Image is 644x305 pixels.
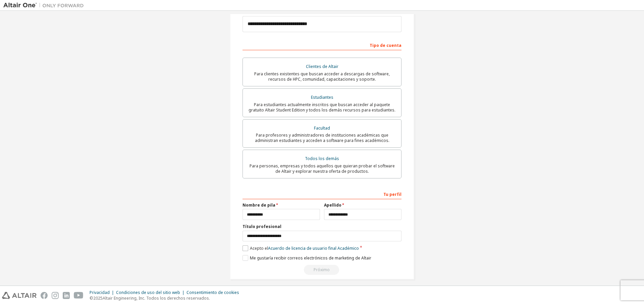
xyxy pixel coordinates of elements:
[93,295,103,301] font: 2025
[305,156,339,161] font: Todos los demás
[63,292,70,299] img: linkedin.svg
[103,295,210,301] font: Altair Engineering, Inc. Todos los derechos reservados.
[2,292,37,299] img: altair_logo.svg
[254,71,390,82] font: Para clientes existentes que buscan acceder a descargas de software, recursos de HPC, comunidad, ...
[3,2,87,9] img: Altair Uno
[324,202,341,208] font: Apellido
[370,43,401,48] font: Tipo de cuenta
[383,192,401,197] font: Tu perfil
[250,255,371,261] font: Me gustaría recibir correos electrónicos de marketing de Altair
[243,265,401,275] div: Read and acccept EULA to continue
[74,292,84,299] img: youtube.svg
[250,163,395,174] font: Para personas, empresas y todos aquellos que quieran probar el software de Altair y explorar nues...
[255,132,389,143] font: Para profesores y administradores de instituciones académicas que administran estudiantes y acced...
[243,202,275,208] font: Nombre de pila
[41,292,48,299] img: facebook.svg
[90,290,110,295] font: Privacidad
[249,102,395,113] font: Para estudiantes actualmente inscritos que buscan acceder al paquete gratuito Altair Student Edit...
[243,224,281,229] font: Título profesional
[268,245,336,251] font: Acuerdo de licencia de usuario final
[311,94,333,100] font: Estudiantes
[52,292,59,299] img: instagram.svg
[337,245,359,251] font: Académico
[186,290,239,295] font: Consentimiento de cookies
[306,64,338,69] font: Clientes de Altair
[250,245,268,251] font: Acepto el
[116,290,180,295] font: Condiciones de uso del sitio web
[314,125,330,131] font: Facultad
[90,295,93,301] font: ©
